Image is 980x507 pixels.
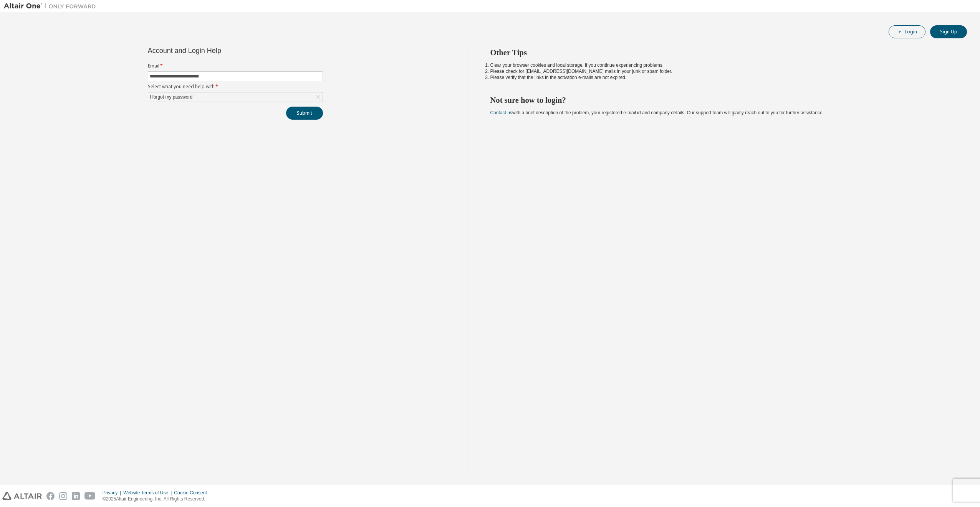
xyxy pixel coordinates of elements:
[103,496,212,502] p: ©
[148,48,288,54] div: Account and Login Help
[490,110,824,115] span: with a brief description of the problem, your registered e-mail id and company details. Our suppo...
[174,490,211,496] div: Cookie Consent
[2,492,42,500] img: altair_logo.svg
[490,68,954,74] li: Please check for [EMAIL_ADDRESS][DOMAIN_NAME] mails in your junk or spam folder.
[490,95,954,105] h2: Not sure how to login?
[930,25,967,38] button: Sign Up
[72,492,80,500] img: linkedin.svg
[148,63,159,69] font: Email
[490,110,512,115] a: Contact us
[490,48,954,58] h2: Other Tips
[490,74,954,81] li: Please verify that the links in the activation e-mails are not expired.
[286,107,323,120] button: Submit
[59,492,67,500] img: instagram.svg
[889,25,925,38] button: Login
[490,62,954,68] li: Clear your browser cookies and local storage, if you continue experiencing problems.
[4,2,100,10] img: Altair One
[123,490,174,496] div: Website Terms of Use
[148,83,215,90] font: Select what you need help with
[148,92,323,102] div: I forgot my password
[905,29,917,35] font: Login
[106,496,205,502] font: 2025 Altair Engineering, Inc. All Rights Reserved.
[149,93,194,101] div: I forgot my password
[46,492,55,500] img: facebook.svg
[84,492,96,500] img: youtube.svg
[103,490,123,496] div: Privacy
